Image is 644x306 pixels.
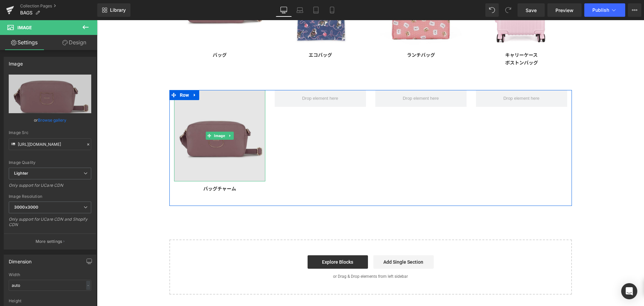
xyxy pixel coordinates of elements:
div: Only support for UCare CDN [9,183,91,192]
a: Collection Pages [20,3,97,9]
input: auto [9,280,91,291]
button: More [628,3,641,17]
a: Add Single Section [276,235,337,249]
div: Image Resolution [9,194,91,199]
span: Row [81,70,94,80]
div: - [86,281,90,290]
span: エコバッグ [212,31,235,38]
a: ランチバッグ [303,28,345,42]
span: Image [116,112,129,120]
a: Desktop [276,3,292,17]
span: Image [17,25,32,30]
div: Image [9,57,23,67]
input: Link [9,138,91,150]
span: Library [110,7,126,13]
a: Expand / Collapse [94,70,102,80]
button: Publish [584,3,625,17]
div: Open Intercom Messenger [621,283,637,299]
a: キャリーケースボストンバッグ [401,28,448,50]
span: キャリーケース ボストンバッグ [408,31,441,46]
a: Preview [547,3,582,17]
span: Save [526,7,537,14]
span: BAGS [20,10,33,15]
a: Tablet [308,3,324,17]
a: Mobile [324,3,340,17]
a: エコバッグ [205,28,242,42]
div: Height [9,299,91,303]
a: Laptop [292,3,308,17]
button: Redo [501,3,515,17]
b: Lighter [14,171,28,176]
div: Dimension [9,255,32,264]
b: 3000x3000 [14,205,38,210]
a: バッグ [109,28,137,42]
span: ランチバッグ [310,31,338,38]
span: Publish [592,7,609,13]
div: Width [9,272,91,277]
a: Design [50,35,99,50]
button: Undo [485,3,499,17]
div: Image Src [9,130,91,135]
div: Image Quality [9,160,91,165]
span: バッグ [116,31,130,38]
button: More settings [4,233,96,249]
a: Explore Blocks [211,235,271,249]
p: More settings [36,238,62,245]
span: バッグチャーム [106,165,139,172]
a: バッグチャーム [100,161,146,176]
span: Preview [555,7,574,14]
a: Expand / Collapse [129,112,137,120]
div: or [9,117,91,124]
div: Only support for UCare CDN and Shopify CDN [9,217,91,232]
a: New Library [97,3,130,17]
a: Browse gallery [38,114,66,126]
p: or Drag & Drop elements from left sidebar [83,254,464,259]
